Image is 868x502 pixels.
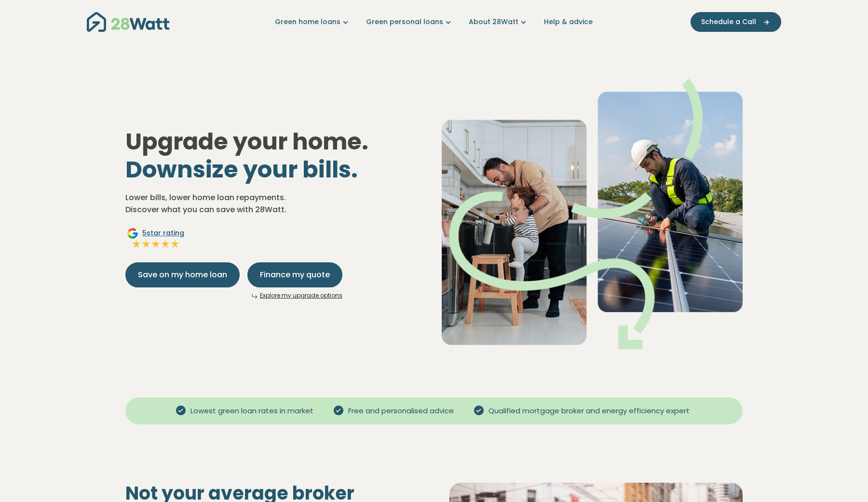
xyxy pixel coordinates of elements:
span: Lowest green loan rates in market [187,406,317,417]
img: Full star [151,239,161,249]
a: Google5star ratingFull starFull starFull starFull starFull star [125,228,186,251]
span: Finance my quote [260,269,330,281]
button: Finance my quote [247,262,342,287]
img: Full star [132,239,141,249]
span: Free and personalised advice [344,406,458,417]
a: Green home loans [275,17,351,27]
p: Lower bills, lower home loan repayments. Discover what you can save with 28Watt. [125,191,426,216]
img: Full star [141,239,151,249]
a: Help & advice [544,17,593,27]
img: Google [127,228,138,239]
button: Save on my home loan [125,262,240,287]
img: 28Watt [87,12,169,32]
img: Dad helping toddler [442,79,743,349]
a: Explore my upgrade options [260,291,342,299]
span: Downsize your bills. [125,153,358,186]
span: 5 star rating [142,228,184,238]
button: Schedule a Call [691,12,781,32]
h1: Upgrade your home. [125,128,426,183]
a: About 28Watt [469,17,529,27]
span: Save on my home loan [138,269,227,281]
nav: Main navigation [87,10,781,34]
img: Full star [161,239,170,249]
a: Green personal loans [366,17,453,27]
img: Full star [170,239,180,249]
span: Schedule a Call [701,17,756,27]
span: Qualified mortgage broker and energy efficiency expert [485,406,693,417]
